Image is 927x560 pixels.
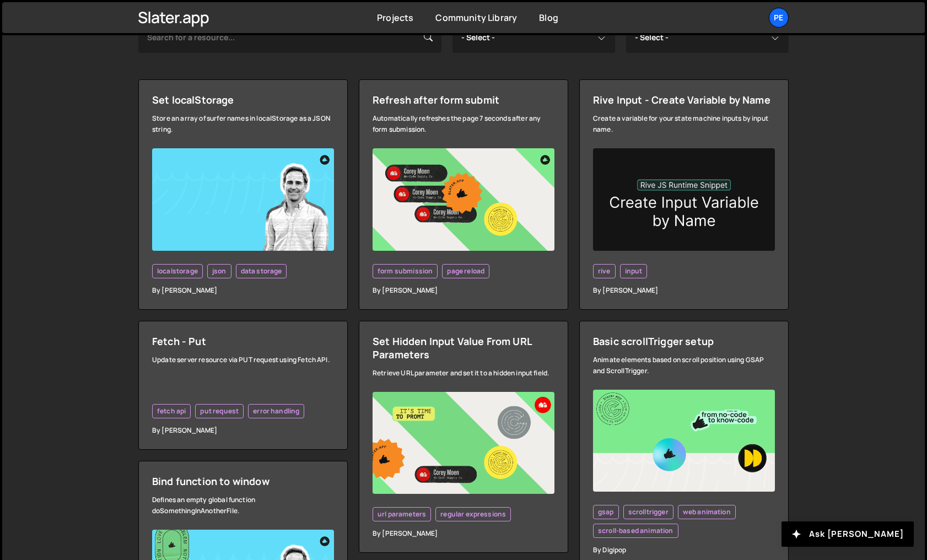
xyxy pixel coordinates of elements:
div: Set localStorage [152,93,334,106]
span: rive [598,267,611,276]
span: data storage [241,267,282,276]
img: YT%20-%20Thumb%20(6).png [373,392,554,494]
div: Refresh after form submit [373,93,554,106]
span: scroll-based animation [598,526,673,535]
div: Create a variable for your state machine inputs by input name. [593,113,775,135]
div: Update server resource via PUT request using Fetch API. [152,354,334,365]
a: Blog [539,12,558,24]
span: scrolltrigger [628,508,669,516]
a: Set Hidden Input Value From URL Parameters Retrieve URL parameter and set it to a hidden input fi... [359,321,568,553]
div: By [PERSON_NAME] [373,528,554,539]
span: error handling [253,407,299,416]
a: Fetch - Put Update server resource via PUT request using Fetch API. fetch api put request error h... [138,321,348,450]
img: inputvarbyname.png [593,148,775,251]
span: input [625,267,643,276]
div: By Digipop [593,545,775,556]
div: Retrieve URL parameter and set it to a hidden input field. [373,368,554,379]
a: Rive Input - Create Variable by Name Create a variable for your state machine inputs by input nam... [579,79,789,310]
a: Pe [769,8,789,28]
span: url parameters [378,510,426,519]
span: regular expressions [440,510,506,519]
div: Set Hidden Input Value From URL Parameters [373,335,554,361]
span: localstorage [157,267,198,276]
img: YT%20-%20Thumb.png [152,148,334,251]
span: fetch api [157,407,186,416]
div: Fetch - Put [152,335,334,348]
div: By [PERSON_NAME] [373,285,554,296]
span: put request [200,407,239,416]
div: Basic scrollTrigger setup [593,335,775,348]
span: form submission [378,267,433,276]
div: Store an array of surfer names in localStorage as a JSON string. [152,113,334,135]
a: Community Library [435,12,517,24]
span: json [212,267,227,276]
span: web animation [683,508,731,516]
img: YT%20-%20Thumb%20(9).png [593,390,775,492]
input: Search for a resource... [138,22,441,53]
img: YT%20-%20Thumb%20(17).png [373,148,554,251]
a: Set localStorage Store an array of surfer names in localStorage as a JSON string. localstorage js... [138,79,348,310]
div: Defines an empty global function doSomethingInAnotherFile. [152,494,334,516]
button: Ask [PERSON_NAME] [782,521,914,547]
a: Refresh after form submit Automatically refreshes the page 7 seconds after any form submission. f... [359,79,568,310]
div: Automatically refreshes the page 7 seconds after any form submission. [373,113,554,135]
a: Projects [377,12,413,24]
div: Rive Input - Create Variable by Name [593,93,775,106]
span: page reload [447,267,484,276]
div: By [PERSON_NAME] [593,285,775,296]
div: Bind function to window [152,475,334,488]
span: gsap [598,508,614,516]
div: By [PERSON_NAME] [152,285,334,296]
div: By [PERSON_NAME] [152,425,334,436]
div: Animate elements based on scroll position using GSAP and ScrollTrigger. [593,354,775,376]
